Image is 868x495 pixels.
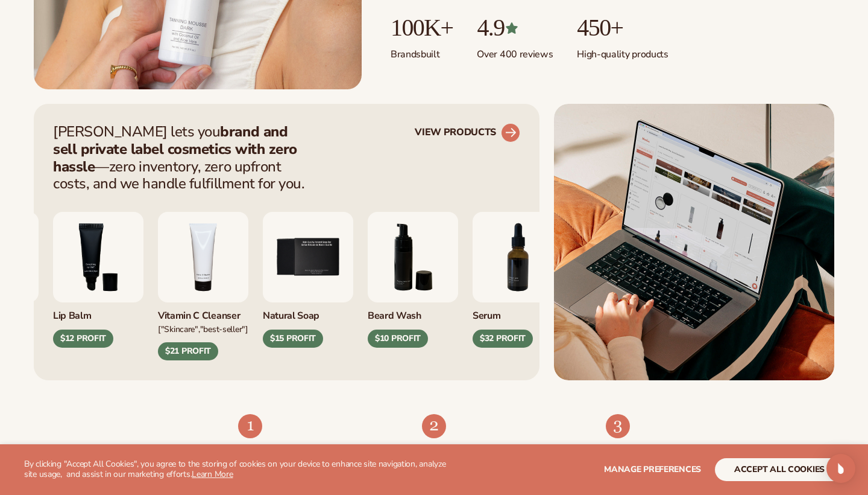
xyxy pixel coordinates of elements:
a: Learn More [192,468,233,480]
img: Shopify Image 8 [422,414,446,438]
div: $15 PROFIT [263,330,323,348]
div: ["Skincare","Best-seller"] [158,322,248,335]
div: Serum [473,302,563,322]
img: Shopify Image 5 [554,104,834,380]
img: Shopify Image 7 [238,414,262,438]
div: 6 / 9 [368,212,458,348]
span: Manage preferences [604,464,701,475]
p: [PERSON_NAME] lets you —zero inventory, zero upfront costs, and we handle fulfillment for you. [53,123,312,193]
div: Lip Balm [53,302,143,322]
div: $12 PROFIT [53,330,113,348]
div: 4 / 9 [158,212,248,360]
div: Vitamin C Cleanser [158,302,248,322]
strong: brand and sell private label cosmetics with zero hassle [53,122,297,176]
p: Brands built [391,41,453,61]
div: 5 / 9 [263,212,353,348]
div: $10 PROFIT [368,330,428,348]
button: Manage preferences [604,458,701,481]
img: Vitamin c cleanser. [158,212,248,302]
p: High-quality products [577,41,668,61]
a: VIEW PRODUCTS [415,123,520,142]
div: Open Intercom Messenger [826,454,855,483]
div: Beard Wash [368,302,458,322]
p: By clicking "Accept All Cookies", you agree to the storing of cookies on your device to enhance s... [24,459,453,480]
div: $32 PROFIT [473,330,533,348]
img: Collagen and retinol serum. [473,212,563,302]
div: 3 / 9 [53,212,143,348]
img: Smoothing lip balm. [53,212,143,302]
p: Over 400 reviews [477,41,553,61]
img: Shopify Image 9 [606,414,630,438]
img: Foaming beard wash. [368,212,458,302]
p: 450+ [577,14,668,41]
button: accept all cookies [715,458,844,481]
p: 4.9 [477,14,553,41]
p: 100K+ [391,14,453,41]
div: Natural Soap [263,302,353,322]
div: $21 PROFIT [158,342,218,360]
img: Nature bar of soap. [263,212,353,302]
div: 7 / 9 [473,212,563,348]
